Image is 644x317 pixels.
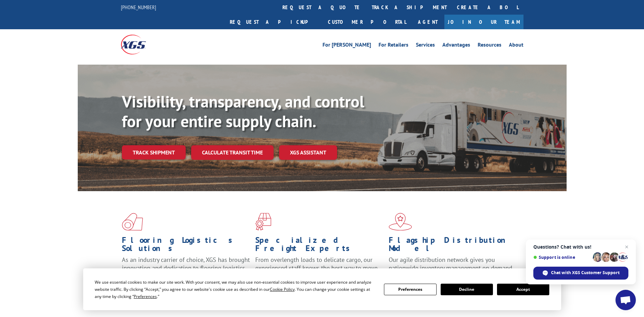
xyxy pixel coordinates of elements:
img: xgs-icon-total-supply-chain-intelligence-red [122,213,143,231]
a: Advantages [442,42,470,50]
span: Support is online [533,255,590,260]
a: Request a pickup [225,15,323,29]
div: Chat with XGS Customer Support [533,267,628,280]
div: Cookie Consent Prompt [83,268,561,310]
button: Accept [497,284,549,295]
div: We use essential cookies to make our site work. With your consent, we may also use non-essential ... [95,279,376,300]
p: From overlength loads to delicate cargo, our experienced staff knows the best way to move your fr... [255,256,384,286]
span: Chat with XGS Customer Support [551,270,620,276]
h1: Specialized Freight Experts [255,236,384,256]
h1: Flooring Logistics Solutions [122,236,250,256]
h1: Flagship Distribution Model [389,236,517,256]
span: Questions? Chat with us! [533,244,628,250]
a: Customer Portal [323,15,411,29]
a: For [PERSON_NAME] [323,42,371,50]
button: Decline [441,284,493,295]
button: Preferences [384,284,436,295]
a: About [509,42,523,50]
a: Resources [478,42,501,50]
a: For Retailers [379,42,408,50]
a: Join Our Team [444,15,523,29]
img: xgs-icon-flagship-distribution-model-red [389,213,412,231]
a: XGS ASSISTANT [279,145,337,160]
span: Preferences [134,294,157,299]
a: Agent [411,15,444,29]
div: Open chat [615,290,636,310]
span: As an industry carrier of choice, XGS has brought innovation and dedication to flooring logistics... [122,256,250,280]
span: Our agile distribution network gives you nationwide inventory management on demand. [389,256,514,272]
a: Track shipment [122,145,186,160]
b: Visibility, transparency, and control for your entire supply chain. [122,91,364,132]
a: Calculate transit time [191,145,274,160]
a: Services [416,42,435,50]
img: xgs-icon-focused-on-flooring-red [255,213,271,231]
span: Cookie Policy [270,286,295,292]
span: Close chat [623,243,631,251]
a: [PHONE_NUMBER] [121,4,156,11]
